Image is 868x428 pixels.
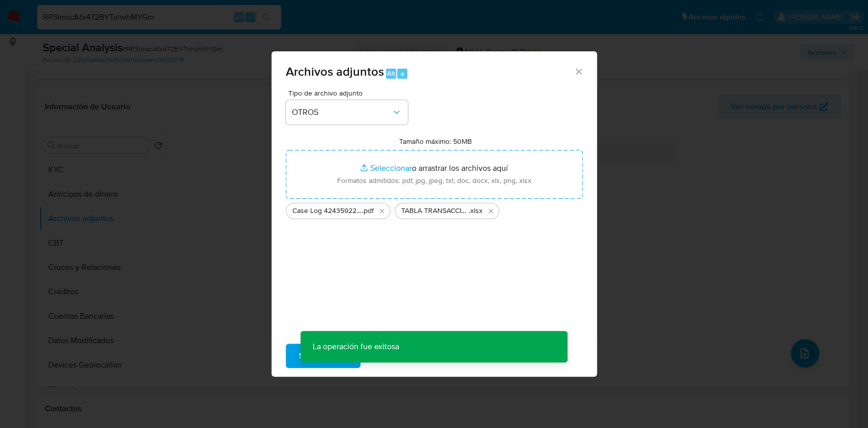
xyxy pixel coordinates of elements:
[485,205,497,217] button: Eliminar TABLA TRANSACCIONAL 424359229 25.09.2025.xlsx
[376,205,388,217] button: Eliminar Case Log 424359229 - 25_09_2025.pdf
[401,69,404,78] span: a
[469,206,483,216] span: .xlsx
[286,63,384,80] span: Archivos adjuntos
[299,345,347,367] span: Subir archivo
[362,206,374,216] span: .pdf
[574,67,583,76] button: Cerrar
[288,89,410,97] span: Tipo de archivo adjunto
[292,206,362,216] span: Case Log 424359229 - 25_09_2025
[378,345,411,367] span: Cancelar
[301,331,411,362] p: La operación fue exitosa
[286,344,361,368] button: Subir archivo
[387,69,395,78] span: Alt
[286,199,583,219] ul: Archivos seleccionados
[286,100,408,125] button: OTROS
[292,107,392,117] span: OTROS
[399,137,472,146] label: Tamaño máximo: 50MB
[401,206,469,216] span: TABLA TRANSACCIONAL 424359229 [DATE]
